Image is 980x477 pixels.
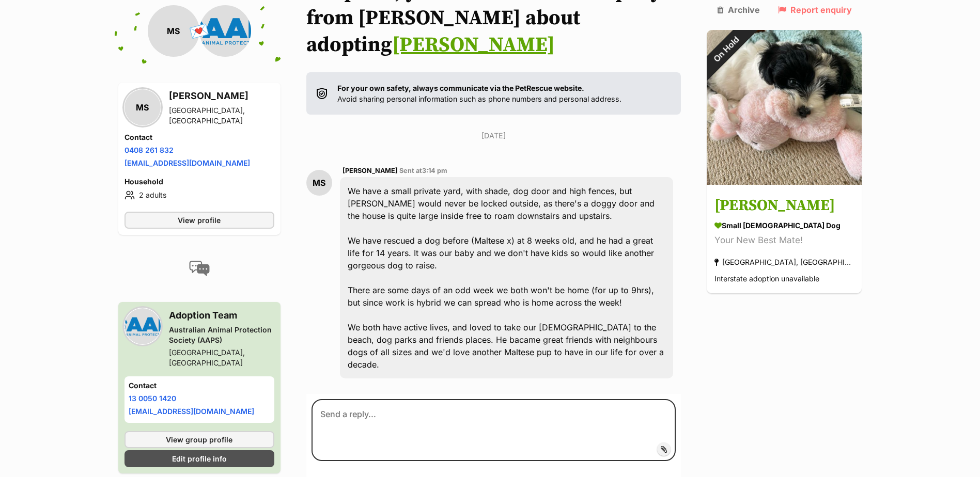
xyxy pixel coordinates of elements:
[399,167,447,174] span: Sent at
[714,195,854,218] h3: [PERSON_NAME]
[778,5,852,14] a: Report enquiry
[125,189,274,201] li: 2 adults
[714,275,819,283] span: Interstate adoption unavailable
[169,105,274,126] div: [GEOGRAPHIC_DATA], [GEOGRAPHIC_DATA]
[166,434,232,445] span: View group profile
[178,215,221,226] span: View profile
[337,84,584,92] strong: For your own safety, always communicate via the PetRescue website.
[125,212,274,229] a: View profile
[125,132,274,142] h4: Contact
[340,177,674,378] div: We have a small private yard, with shade, dog door and high fences, but [PERSON_NAME] would never...
[199,5,251,57] img: Australian Animal Protection Society (AAPS) profile pic
[125,89,161,125] div: MS
[337,83,621,105] p: Avoid sharing personal information such as phone numbers and personal address.
[129,380,270,391] h4: Contact
[714,234,854,248] div: Your New Best Mate!
[707,187,862,294] a: [PERSON_NAME] small [DEMOGRAPHIC_DATA] Dog Your New Best Mate! [GEOGRAPHIC_DATA], [GEOGRAPHIC_DAT...
[125,308,161,344] img: Australian Animal Protection Society (AAPS) profile pic
[125,158,250,167] a: [EMAIL_ADDRESS][DOMAIN_NAME]
[169,347,274,368] div: [GEOGRAPHIC_DATA], [GEOGRAPHIC_DATA]
[392,32,555,58] a: [PERSON_NAME]
[343,167,398,174] span: [PERSON_NAME]
[125,177,274,187] h4: Household
[172,453,227,464] span: Edit profile info
[306,130,681,141] p: [DATE]
[714,220,854,231] div: small [DEMOGRAPHIC_DATA] Dog
[169,325,274,345] div: Australian Animal Protection Society (AAPS)
[422,167,447,174] span: 3:14 pm
[707,177,862,187] a: On Hold
[693,16,760,83] div: On Hold
[129,394,176,403] a: 13 0050 1420
[188,20,211,42] span: 💌
[148,5,199,57] div: MS
[714,256,854,269] div: [GEOGRAPHIC_DATA], [GEOGRAPHIC_DATA]
[707,30,862,185] img: Neville
[306,170,332,196] div: MS
[189,261,210,276] img: conversation-icon-4a6f8262b818ee0b60e3300018af0b2d0b884aa5de6e9bcb8d3d4eeb1a70a7c4.svg
[169,89,274,103] h3: [PERSON_NAME]
[717,5,760,14] a: Archive
[125,431,274,448] a: View group profile
[169,308,274,323] h3: Adoption Team
[125,450,274,467] a: Edit profile info
[129,407,254,416] a: [EMAIL_ADDRESS][DOMAIN_NAME]
[125,146,174,154] a: 0408 261 832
